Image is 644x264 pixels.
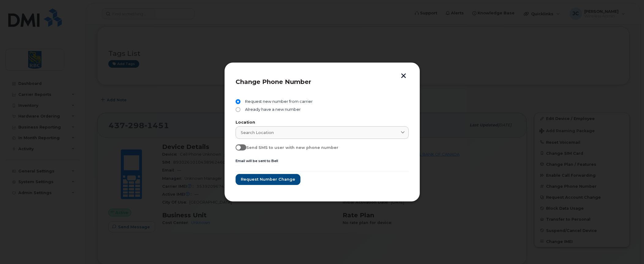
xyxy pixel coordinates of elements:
input: Already have a new number [236,107,240,112]
button: Request number change [236,174,300,185]
span: Request number change [241,176,295,182]
input: Send SMS to user with new phone number [236,144,240,149]
span: Send SMS to user with new phone number [246,145,338,150]
span: Already have a new number [243,107,301,112]
input: Request new number from carrier [236,99,240,104]
span: Request new number from carrier [243,99,313,104]
small: Email will be sent to Bell [236,159,278,163]
span: Search location [241,130,274,136]
span: Change Phone Number [236,78,311,85]
a: Search location [236,126,409,139]
label: Location [236,121,409,125]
